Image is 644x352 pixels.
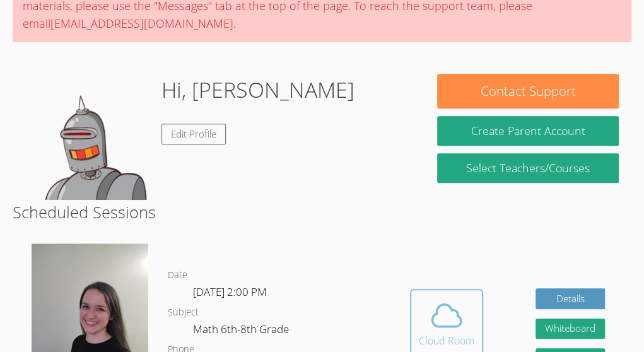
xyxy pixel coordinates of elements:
[192,285,266,299] span: [DATE] 2:00 PM
[437,116,619,146] button: Create Parent Account
[437,153,619,183] a: Select Teachers/Courses
[192,320,291,342] dd: Math 6th-8th Grade
[167,305,198,320] dt: Subject
[536,288,605,309] a: Details
[161,74,354,106] h1: Hi, [PERSON_NAME]
[13,200,631,224] h2: Scheduled Sessions
[161,124,226,144] a: Edit Profile
[25,74,151,200] img: default.png
[437,74,619,109] button: Contact Support
[536,319,605,339] button: Whiteboard
[167,267,187,283] dt: Date
[419,333,474,348] div: Cloud Room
